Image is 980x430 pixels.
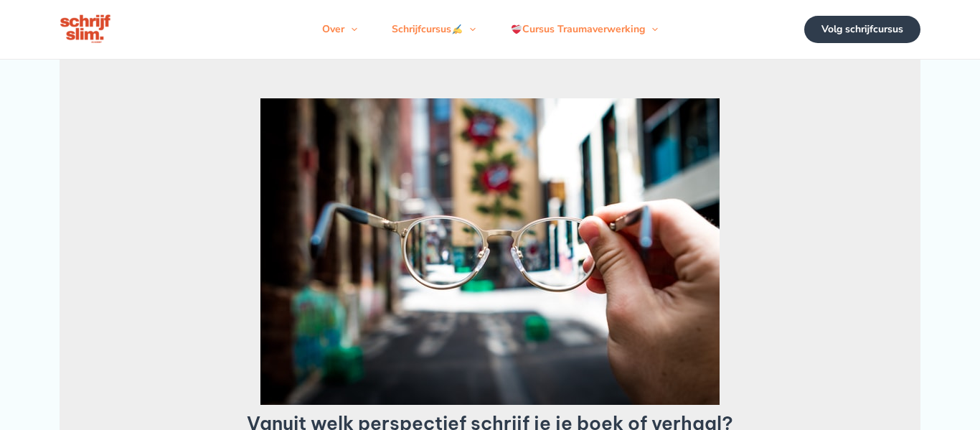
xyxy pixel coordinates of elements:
img: welk vertelpespectief je kiest betekent door wiens ogen je kijkt, ik-perspectief, jij-perspectief... [260,98,720,405]
img: ✍️ [452,24,462,34]
a: OverMenu schakelen [305,8,374,51]
img: ❤️‍🩹 [512,24,522,34]
nav: Navigatie op de site: Menu [305,8,675,51]
a: SchrijfcursusMenu schakelen [374,8,493,51]
a: Volg schrijfcursus [804,16,920,43]
img: schrijfcursus schrijfslim academy [60,13,113,46]
span: Menu schakelen [463,8,476,51]
a: Cursus TraumaverwerkingMenu schakelen [494,8,675,51]
span: Menu schakelen [344,8,357,51]
span: Menu schakelen [645,8,658,51]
